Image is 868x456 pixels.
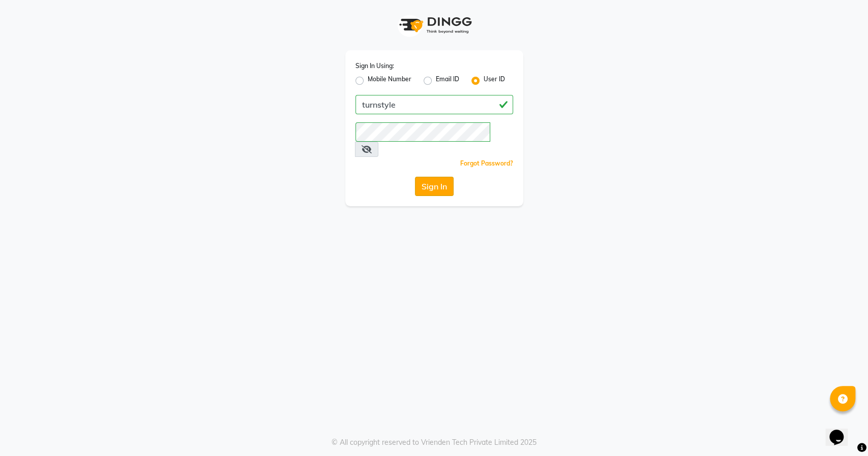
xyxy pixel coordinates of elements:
[368,75,411,87] label: Mobile Number
[415,177,454,196] button: Sign In
[460,159,513,167] a: Forgot Password?
[436,75,459,87] label: Email ID
[825,415,858,446] iframe: chat widget
[484,75,505,87] label: User ID
[355,95,513,114] input: Username
[355,122,490,142] input: Username
[355,61,394,71] label: Sign In Using:
[394,10,475,40] img: logo1.svg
